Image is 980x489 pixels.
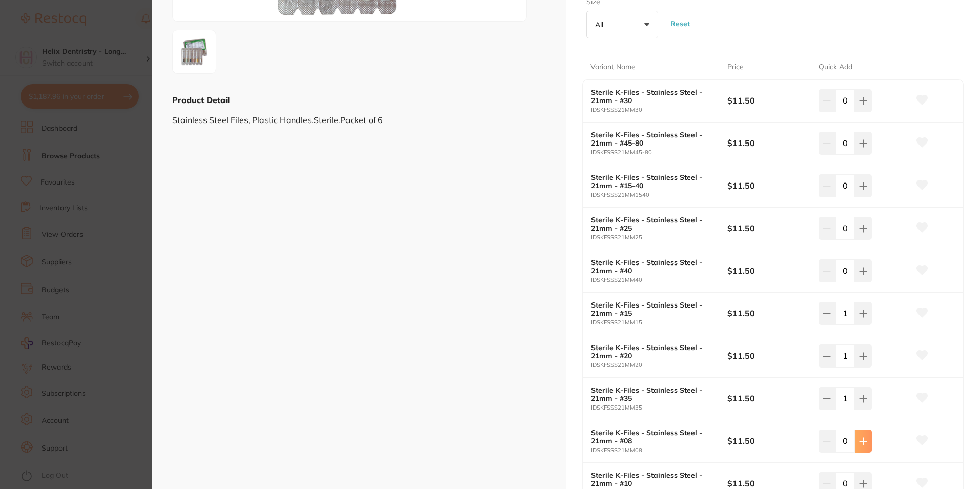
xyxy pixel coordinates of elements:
p: Variant Name [590,62,636,72]
b: Sterile K-Files - Stainless Steel - 21mm - #10 [591,471,714,487]
small: IDSKFSSS21MM15 [591,319,727,326]
small: IDSKFSSS21MM40 [591,277,727,283]
p: Quick Add [819,62,852,72]
b: $11.50 [727,478,809,489]
small: IDSKFSSS21MM45-80 [591,149,727,156]
b: Sterile K-Files - Stainless Steel - 21mm - #25 [591,216,714,232]
small: IDSKFSSS21MM08 [591,447,727,454]
b: $11.50 [727,350,809,361]
b: $11.50 [727,95,809,106]
b: $11.50 [727,393,809,404]
b: $11.50 [727,137,809,149]
b: Sterile K-Files - Stainless Steel - 21mm - #45-80 [591,131,714,147]
b: $11.50 [727,435,809,446]
b: Product Detail [172,95,230,105]
b: $11.50 [727,180,809,191]
b: Sterile K-Files - Stainless Steel - 21mm - #08 [591,429,714,445]
button: Reset [667,5,693,43]
b: Sterile K-Files - Stainless Steel - 21mm - #15 [591,301,714,317]
b: Sterile K-Files - Stainless Steel - 21mm - #30 [591,88,714,105]
b: Sterile K-Files - Stainless Steel - 21mm - #35 [591,386,714,402]
small: IDSKFSSS21MM25 [591,234,727,241]
p: All [595,20,607,29]
small: IDSKFSSS21MM30 [591,107,727,113]
b: $11.50 [727,222,809,234]
button: All [586,11,658,38]
b: Sterile K-Files - Stainless Steel - 21mm - #15-40 [591,173,714,190]
img: MCZ3aWR0aD0xOTIw [176,33,213,70]
b: $11.50 [727,308,809,319]
p: Price [727,62,744,72]
small: IDSKFSSS21MM35 [591,404,727,411]
b: $11.50 [727,265,809,276]
div: Stainless Steel Files, Plastic Handles.Sterile.Packet of 6 [172,106,545,125]
small: IDSKFSSS21MM1540 [591,192,727,198]
b: Sterile K-Files - Stainless Steel - 21mm - #40 [591,258,714,275]
small: IDSKFSSS21MM20 [591,362,727,369]
b: Sterile K-Files - Stainless Steel - 21mm - #20 [591,343,714,360]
